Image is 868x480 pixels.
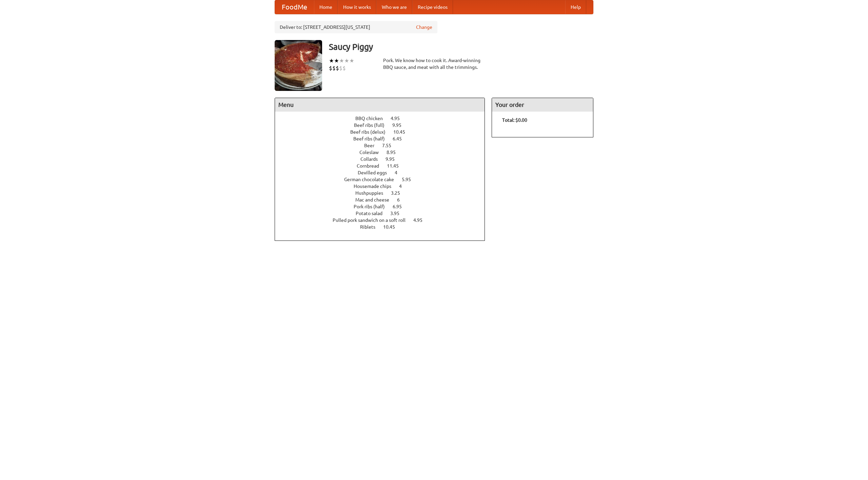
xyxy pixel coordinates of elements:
a: Potato salad 3.95 [356,211,412,216]
a: BBQ chicken 4.95 [355,116,412,121]
span: 9.95 [386,156,401,162]
li: $ [336,64,339,72]
span: 6.95 [393,204,409,209]
a: Cornbread 11.45 [357,163,411,169]
span: Pulled pork sandwich on a soft roll [333,217,412,223]
a: Recipe videos [412,0,453,14]
span: 6 [397,197,407,203]
a: Hushpuppies 3.25 [355,190,413,196]
li: ★ [349,57,354,64]
a: Help [565,0,586,14]
a: Housemade chips 4 [354,184,414,189]
span: German chocolate cake [344,177,401,182]
li: ★ [329,57,334,64]
a: Mac and cheese 6 [355,197,412,203]
span: 3.25 [391,190,407,196]
li: ★ [334,57,339,64]
span: 4 [399,184,409,189]
span: 7.55 [382,143,398,148]
span: Riblets [360,224,382,230]
a: Beef ribs (half) 6.45 [353,136,414,141]
h3: Saucy Piggy [329,40,593,54]
span: Mac and cheese [355,197,396,203]
span: Hushpuppies [355,190,390,196]
li: $ [339,64,342,72]
span: Coleslaw [359,150,386,155]
a: Beef ribs (full) 9.95 [354,122,414,128]
a: Home [314,0,338,14]
span: Beef ribs (half) [353,136,392,141]
div: Pork. We know how to cook it. Award-winning BBQ sauce, and meat with all the trimmings. [383,57,485,71]
span: 10.45 [383,224,402,230]
span: 8.95 [387,150,402,155]
a: Who we are [376,0,412,14]
span: 10.45 [393,129,412,135]
li: $ [332,64,336,72]
li: $ [329,64,332,72]
span: 11.45 [387,163,406,169]
a: Riblets 10.45 [360,224,408,230]
span: 3.95 [390,211,406,216]
span: 4.95 [413,217,429,223]
a: Collards 9.95 [360,156,407,162]
a: Coleslaw 8.95 [359,150,408,155]
span: BBQ chicken [355,116,390,121]
a: Beer 7.55 [364,143,404,148]
span: Devilled eggs [358,170,394,175]
span: Pork ribs (half) [354,204,392,209]
span: 5.95 [402,177,418,182]
span: Beef ribs (delux) [350,129,392,135]
b: Total: $0.00 [502,117,527,123]
span: Housemade chips [354,184,398,189]
a: How it works [338,0,376,14]
a: Pulled pork sandwich on a soft roll 4.95 [333,217,435,223]
a: Change [416,24,432,31]
span: 4.95 [391,116,407,121]
span: Beer [364,143,381,148]
h4: Menu [275,98,485,112]
h4: Your order [492,98,593,112]
span: Potato salad [356,211,389,216]
img: angular.jpg [275,40,322,91]
span: 9.95 [392,122,408,128]
a: FoodMe [275,0,314,14]
span: Cornbread [357,163,386,169]
div: Deliver to: [STREET_ADDRESS][US_STATE] [275,21,437,33]
a: Pork ribs (half) 6.95 [354,204,414,209]
span: 6.45 [393,136,409,141]
span: Beef ribs (full) [354,122,391,128]
li: $ [342,64,346,72]
span: Collards [360,156,384,162]
a: German chocolate cake 5.95 [344,177,423,182]
a: Beef ribs (delux) 10.45 [350,129,418,135]
li: ★ [344,57,349,64]
a: Devilled eggs 4 [358,170,410,175]
span: 4 [395,170,404,175]
li: ★ [339,57,344,64]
